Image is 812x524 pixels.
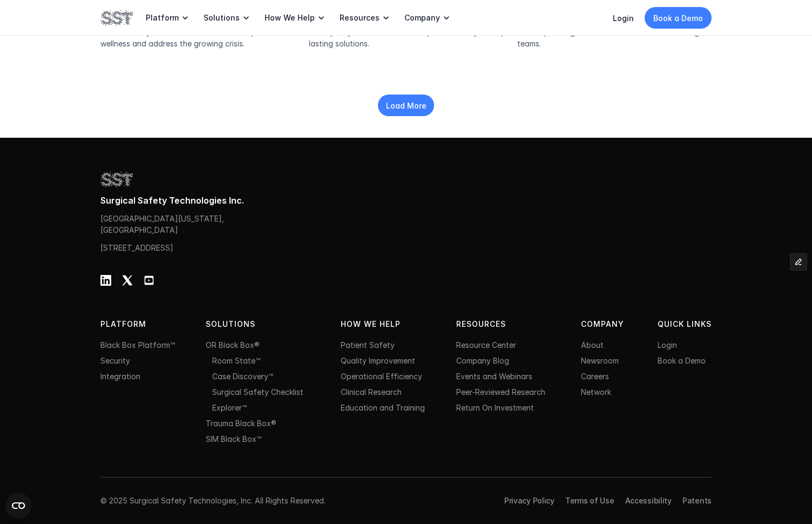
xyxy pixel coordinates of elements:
[504,496,554,505] a: Privacy Policy
[204,13,240,23] p: Solutions
[653,12,703,24] p: Book a Demo
[456,387,545,397] a: Peer-Reviewed Research
[645,7,712,29] a: Book a Demo
[613,14,634,23] a: Login
[206,419,276,428] a: Trauma Black Box®
[341,356,415,365] a: Quality Improvement
[206,340,260,350] a: OR Black Box®
[581,372,609,381] a: Careers
[565,496,614,505] a: Terms of Use
[340,13,380,23] p: Resources
[144,275,154,286] img: Youtube Logo
[790,254,807,270] button: Edit Framer Content
[386,100,427,111] p: Load More
[100,356,130,365] a: Security
[100,340,175,350] a: Black Box Platform™
[212,372,273,381] a: Case Discovery™
[456,372,532,381] a: Events and Webinars
[658,340,677,350] a: Login
[581,318,627,330] p: Company
[265,13,315,23] p: How We Help
[581,340,604,350] a: About
[341,340,395,350] a: Patient Safety
[100,242,205,253] p: [STREET_ADDRESS]
[341,318,408,330] p: HOW WE HELP
[100,170,133,189] img: SST logo
[456,356,509,365] a: Company Blog
[100,213,230,236] p: [GEOGRAPHIC_DATA][US_STATE], [GEOGRAPHIC_DATA]
[206,318,275,330] p: Solutions
[341,372,422,381] a: Operational Efficiency
[212,403,247,412] a: Explorer™
[100,495,326,506] p: © 2025 Surgical Safety Technologies, Inc. All Rights Reserved.
[100,9,133,27] img: SST logo
[658,356,706,365] a: Book a Demo
[581,387,611,397] a: Network
[658,318,712,330] p: QUICK LINKS
[404,13,440,23] p: Company
[341,387,402,397] a: Clinical Research
[456,403,534,412] a: Return On Investment
[212,356,260,365] a: Room State™
[100,318,167,330] p: PLATFORM
[581,356,619,365] a: Newsroom
[5,493,31,519] button: Open CMP widget
[682,496,712,505] a: Patents
[206,434,261,444] a: SIM Black Box™
[100,195,712,206] p: Surgical Safety Technologies Inc.
[341,403,425,412] a: Education and Training
[456,318,550,330] p: Resources
[146,13,179,23] p: Platform
[456,340,516,350] a: Resource Center
[100,372,140,381] a: Integration
[212,387,303,397] a: Surgical Safety Checklist
[625,496,672,505] a: Accessibility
